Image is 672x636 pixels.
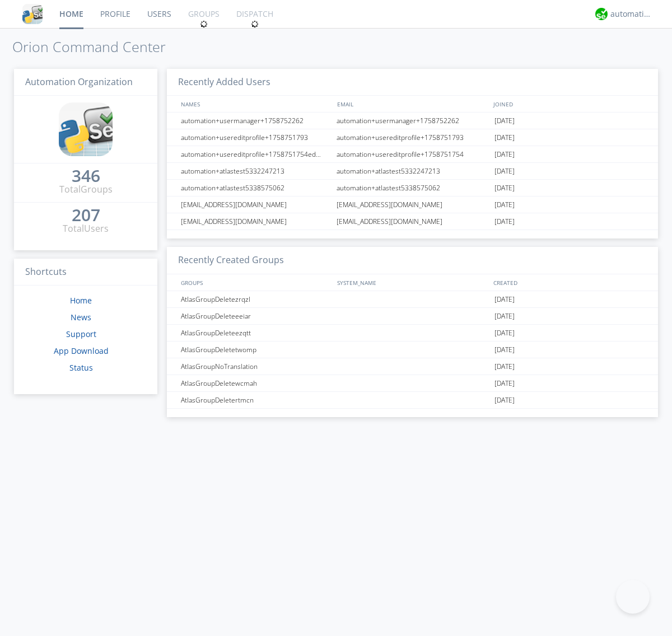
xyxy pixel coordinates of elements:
div: [EMAIL_ADDRESS][DOMAIN_NAME] [334,197,492,213]
div: automation+usereditprofile+1758751754editedautomation+usereditprofile+1758751754 [178,146,333,162]
div: automation+usereditprofile+1758751793 [178,129,333,146]
div: EMAIL [334,96,491,112]
div: automation+usermanager+1758752262 [178,113,333,129]
div: automation+usereditprofile+1758751793 [334,129,492,146]
img: spin.svg [251,20,259,28]
span: [DATE] [494,163,515,180]
a: [EMAIL_ADDRESS][DOMAIN_NAME][EMAIL_ADDRESS][DOMAIN_NAME][DATE] [167,213,658,230]
span: Automation Organization [25,76,133,88]
div: Total Users [63,222,109,235]
a: AtlasGroupDeleteezqtt[DATE] [167,325,658,342]
a: automation+usermanager+1758752262automation+usermanager+1758752262[DATE] [167,113,658,129]
span: [DATE] [494,197,515,213]
span: [DATE] [494,113,515,129]
div: [EMAIL_ADDRESS][DOMAIN_NAME] [334,213,492,230]
div: AtlasGroupNoTranslation [178,358,333,375]
span: [DATE] [494,146,515,163]
span: [DATE] [494,325,515,342]
img: d2d01cd9b4174d08988066c6d424eccd [595,8,608,20]
a: [EMAIL_ADDRESS][DOMAIN_NAME][EMAIL_ADDRESS][DOMAIN_NAME][DATE] [167,197,658,213]
div: SYSTEM_NAME [334,274,491,291]
img: spin.svg [200,20,208,28]
a: 346 [72,170,100,183]
div: automation+usereditprofile+1758751754 [334,146,492,162]
a: AtlasGroupDeletezrqzl[DATE] [167,291,658,308]
div: 207 [72,209,100,221]
div: Total Groups [59,183,113,196]
div: automation+atlastest5332247213 [178,163,333,179]
div: automation+atlastest5332247213 [334,163,492,179]
span: [DATE] [494,180,515,197]
span: [DATE] [494,129,515,146]
div: AtlasGroupDeletewcmah [178,375,333,391]
div: automation+atlas [610,8,652,20]
a: automation+usereditprofile+1758751754editedautomation+usereditprofile+1758751754automation+usered... [167,146,658,163]
a: Home [70,295,92,306]
span: [DATE] [494,308,515,325]
span: [DATE] [494,291,515,308]
a: Support [66,329,96,339]
h3: Shortcuts [14,259,157,286]
a: AtlasGroupDeletetwomp[DATE] [167,342,658,358]
a: News [71,312,91,322]
a: AtlasGroupNoTranslation[DATE] [167,358,658,375]
a: App Download [54,345,109,356]
a: 207 [72,209,100,222]
div: 346 [72,170,100,181]
span: [DATE] [494,213,515,230]
div: AtlasGroupDeletetwomp [178,342,333,358]
img: cddb5a64eb264b2086981ab96f4c1ba7 [59,102,113,156]
div: AtlasGroupDeleteezqtt [178,325,333,341]
div: AtlasGroupDeletezrqzl [178,291,333,307]
div: CREATED [491,274,647,291]
a: AtlasGroupDeleteeeiar[DATE] [167,308,658,325]
span: [DATE] [494,392,515,409]
div: automation+atlastest5338575062 [178,180,333,196]
div: JOINED [491,96,647,112]
a: automation+atlastest5332247213automation+atlastest5332247213[DATE] [167,163,658,180]
a: automation+usereditprofile+1758751793automation+usereditprofile+1758751793[DATE] [167,129,658,146]
a: AtlasGroupDeletewcmah[DATE] [167,375,658,392]
a: AtlasGroupDeletertmcn[DATE] [167,392,658,409]
div: automation+atlastest5338575062 [334,180,492,196]
a: Status [69,362,93,373]
h3: Recently Created Groups [167,247,658,274]
div: NAMES [178,96,332,112]
h3: Recently Added Users [167,69,658,96]
div: GROUPS [178,274,332,291]
span: [DATE] [494,342,515,358]
div: [EMAIL_ADDRESS][DOMAIN_NAME] [178,213,333,230]
div: automation+usermanager+1758752262 [334,113,492,129]
a: automation+atlastest5338575062automation+atlastest5338575062[DATE] [167,180,658,197]
span: [DATE] [494,358,515,375]
img: cddb5a64eb264b2086981ab96f4c1ba7 [22,4,43,24]
iframe: Toggle Customer Support [616,580,650,614]
div: AtlasGroupDeletertmcn [178,392,333,408]
div: AtlasGroupDeleteeeiar [178,308,333,324]
span: [DATE] [494,375,515,392]
div: [EMAIL_ADDRESS][DOMAIN_NAME] [178,197,333,213]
